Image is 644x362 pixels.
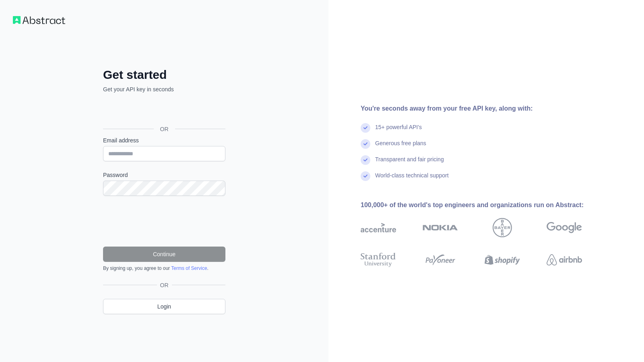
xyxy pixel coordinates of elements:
[375,139,426,155] div: Generous free plans
[361,218,396,237] img: accenture
[547,218,582,237] img: google
[171,265,207,271] a: Terms of Service
[103,171,225,179] label: Password
[375,155,444,171] div: Transparent and fair pricing
[103,247,225,262] button: Continue
[103,206,225,237] iframe: reCAPTCHA
[375,123,422,139] div: 15+ powerful API's
[103,136,225,144] label: Email address
[361,104,608,113] div: You're seconds away from your free API key, along with:
[103,102,224,120] div: Logga in med Google. Öppnas på en ny flik.
[13,16,65,24] img: Workflow
[547,251,582,269] img: airbnb
[103,85,225,93] p: Get your API key in seconds
[361,139,370,149] img: check mark
[361,200,608,210] div: 100,000+ of the world's top engineers and organizations run on Abstract:
[103,68,225,82] h2: Get started
[485,251,520,269] img: shopify
[103,299,225,314] a: Login
[361,155,370,165] img: check mark
[361,251,396,269] img: stanford university
[99,102,228,120] iframe: Knappen Logga in med Google
[423,251,458,269] img: payoneer
[361,123,370,133] img: check mark
[103,265,225,271] div: By signing up, you agree to our .
[423,218,458,237] img: nokia
[157,281,172,289] span: OR
[375,171,449,187] div: World-class technical support
[493,218,512,237] img: bayer
[154,125,175,133] span: OR
[361,171,370,181] img: check mark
